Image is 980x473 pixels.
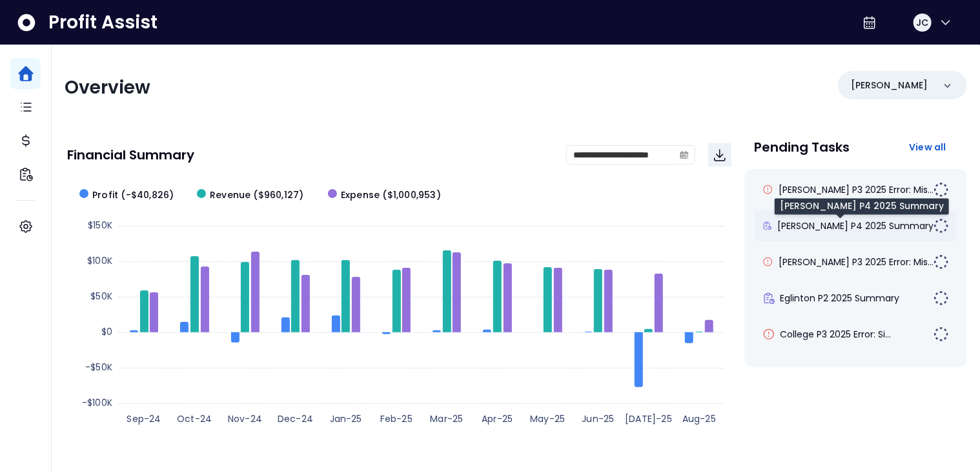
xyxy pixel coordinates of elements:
text: Nov-24 [228,412,262,425]
text: Oct-24 [177,412,212,425]
text: Feb-25 [380,412,413,425]
text: Sep-24 [127,412,161,425]
img: Not yet Started [934,290,949,306]
p: Financial Summary [67,148,194,161]
text: $150K [88,219,112,232]
text: Mar-25 [430,412,463,425]
span: [PERSON_NAME] P3 2025 Error: Mis... [779,183,934,196]
span: Revenue ($960,127) [210,188,304,202]
text: -$50K [85,361,112,374]
p: Pending Tasks [755,141,850,154]
span: View all [909,141,946,154]
img: Not yet Started [934,218,949,234]
text: -$100K [82,396,112,409]
button: View all [899,136,957,159]
span: Profit Assist [48,11,158,34]
span: [PERSON_NAME] P4 2025 Summary [777,219,934,232]
text: [DATE]-25 [625,412,672,425]
text: Jan-25 [330,412,362,425]
p: [PERSON_NAME] [851,79,928,92]
span: Expense ($1,000,953) [341,188,441,202]
svg: calendar [680,150,689,159]
span: [PERSON_NAME] P3 2025 Error: Mis... [779,256,934,268]
text: Aug-25 [682,412,716,425]
span: Eglinton P2 2025 Summary [781,292,900,305]
img: Not yet Started [934,327,949,342]
img: Not yet Started [934,182,949,197]
span: JC [916,16,928,29]
text: Dec-24 [278,412,313,425]
span: Profit (-$40,826) [92,188,174,202]
text: Apr-25 [482,412,513,425]
img: Not yet Started [934,254,949,270]
text: $50K [90,290,112,303]
span: College P3 2025 Error: Si... [781,328,892,341]
text: May-25 [530,412,565,425]
text: Jun-25 [582,412,614,425]
button: Download [708,143,731,166]
span: Overview [65,75,150,100]
text: $100K [87,254,112,267]
text: $0 [101,325,112,338]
